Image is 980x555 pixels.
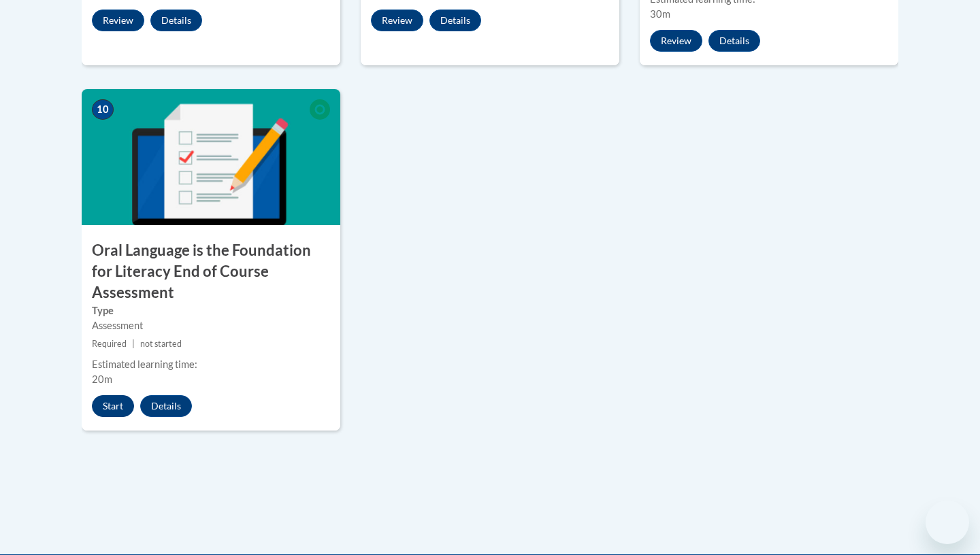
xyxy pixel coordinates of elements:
[926,501,969,544] iframe: Button to launch messaging window
[92,303,330,318] label: Type
[92,395,134,417] button: Start
[82,89,340,225] img: Course Image
[92,373,112,385] span: 20m
[650,8,670,20] span: 30m
[92,10,144,31] button: Review
[92,357,330,372] div: Estimated learning time:
[150,10,202,31] button: Details
[650,30,702,52] button: Review
[371,10,423,31] button: Review
[82,240,340,303] h3: Oral Language is the Foundation for Literacy End of Course Assessment
[92,339,127,349] span: Required
[92,318,330,333] div: Assessment
[708,30,760,52] button: Details
[92,99,114,120] span: 10
[132,339,135,349] span: |
[140,395,192,417] button: Details
[140,339,182,349] span: not started
[429,10,481,31] button: Details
